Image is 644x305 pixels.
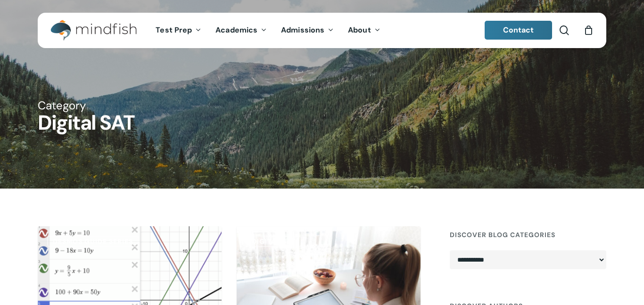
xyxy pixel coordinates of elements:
[38,113,606,133] h1: Digital SAT
[156,25,192,35] span: Test Prep
[246,236,301,247] a: Digital SAT
[274,26,341,34] a: Admissions
[38,98,86,113] span: Category
[281,25,324,35] span: Admissions
[215,25,257,35] span: Academics
[583,25,594,35] a: Cart
[149,26,208,34] a: Test Prep
[341,26,388,34] a: About
[149,13,387,48] nav: Main Menu
[47,236,139,247] a: Desmos Guide Series
[38,13,606,48] header: Main Menu
[450,226,606,243] h4: Discover Blog Categories
[208,26,274,34] a: Academics
[503,25,534,35] span: Contact
[485,21,553,40] a: Contact
[348,25,371,35] span: About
